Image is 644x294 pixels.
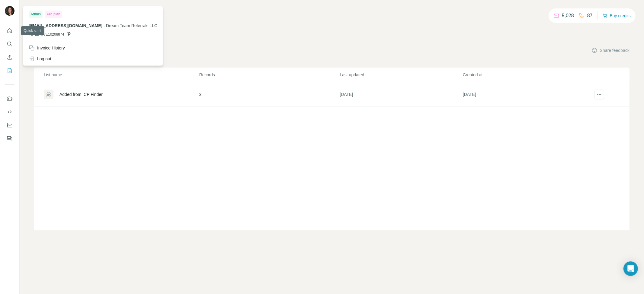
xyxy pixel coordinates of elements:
[5,65,14,76] button: My lists
[603,11,631,20] button: Buy credits
[29,11,43,18] div: Admin
[5,52,14,63] button: Enrich CSV
[5,106,14,117] button: Use Surfe API
[463,82,585,107] td: [DATE]
[29,23,102,28] span: [EMAIL_ADDRESS][DOMAIN_NAME]
[106,23,157,28] span: Dream Team Referrals LLC
[5,93,14,104] button: Use Surfe on LinkedIn
[594,90,604,99] button: actions
[29,32,64,37] span: PIPEDRIVE10208874
[5,120,14,131] button: Dashboard
[340,72,462,78] p: Last updated
[5,6,14,16] img: Avatar
[44,72,199,78] p: List name
[339,82,462,107] td: [DATE]
[104,23,105,28] span: .
[623,261,638,276] div: Open Intercom Messenger
[463,72,585,78] p: Created at
[45,11,62,18] div: Pro plan
[199,72,339,78] p: Records
[562,12,574,19] p: 5,028
[5,39,14,49] button: Search
[59,91,103,97] div: Added from ICP Finder
[591,47,630,53] button: Share feedback
[29,56,51,62] div: Log out
[5,25,14,36] button: Quick start
[29,45,65,51] div: Invoice History
[587,12,593,19] p: 87
[5,133,14,144] button: Feedback
[199,82,340,107] td: 2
